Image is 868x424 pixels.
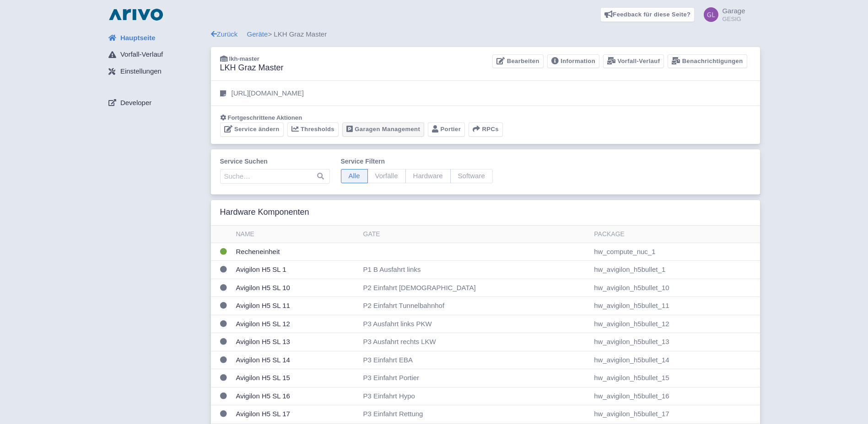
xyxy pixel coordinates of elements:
td: hw_avigilon_h5bullet_15 [590,369,760,387]
label: Service suchen [220,157,330,166]
small: GESIG [722,16,745,22]
a: Benachrichtigungen [668,54,747,69]
td: Avigilon H5 SL 15 [232,369,360,387]
td: Avigilon H5 SL 10 [232,279,360,297]
span: Developer [120,98,151,108]
label: Service filtern [341,157,493,166]
td: hw_avigilon_h5bullet_13 [590,333,760,351]
button: RPCs [469,122,503,137]
span: Vorfälle [367,169,406,183]
a: Service ändern [220,122,284,137]
a: Vorfall-Verlauf [603,54,664,69]
td: P3 Einfahrt Hypo [360,387,591,405]
td: P3 Einfahrt EBA [360,351,591,369]
td: P2 Einfahrt [DEMOGRAPHIC_DATA] [360,279,591,297]
input: Suche… [220,169,330,184]
td: hw_avigilon_h5bullet_16 [590,387,760,405]
span: Alle [341,169,368,183]
td: Avigilon H5 SL 13 [232,333,360,351]
td: Avigilon H5 SL 16 [232,387,360,405]
th: Gate [360,226,591,243]
td: P3 Einfahrt Rettung [360,405,591,424]
td: Avigilon H5 SL 11 [232,297,360,315]
td: P1 B Ausfahrt links [360,261,591,279]
td: P3 Einfahrt Portier [360,369,591,387]
div: > LKH Graz Master [211,29,760,40]
td: hw_avigilon_h5bullet_11 [590,297,760,315]
td: hw_avigilon_h5bullet_10 [590,279,760,297]
span: Einstellungen [120,66,162,77]
td: P3 Ausfahrt rechts LKW [360,333,591,351]
span: Hardware [405,169,451,183]
td: hw_avigilon_h5bullet_17 [590,405,760,424]
span: Vorfall-Verlauf [120,49,163,60]
td: P3 Ausfahrt links PKW [360,315,591,333]
a: Garage GESIG [698,7,745,22]
a: Vorfall-Verlauf [101,46,211,64]
h3: LKH Graz Master [220,63,284,73]
span: Hauptseite [120,33,156,43]
img: logo [107,7,165,22]
td: Avigilon H5 SL 12 [232,315,360,333]
td: hw_compute_nuc_1 [590,243,760,261]
td: hw_avigilon_h5bullet_14 [590,351,760,369]
th: Name [232,226,360,243]
td: P2 Einfahrt Tunnelbahnhof [360,297,591,315]
a: Thresholds [287,122,339,137]
a: Portier [428,122,465,137]
td: hw_avigilon_h5bullet_1 [590,261,760,279]
a: Geräte [247,30,268,38]
a: Developer [101,94,211,111]
span: lkh-master [229,55,259,62]
td: hw_avigilon_h5bullet_12 [590,315,760,333]
h3: Hardware Komponenten [220,207,309,217]
a: Garagen Management [342,122,424,137]
p: [URL][DOMAIN_NAME] [232,88,304,99]
th: Package [590,226,760,243]
span: Software [450,169,493,183]
a: Einstellungen [101,63,211,80]
td: Avigilon H5 SL 17 [232,405,360,424]
span: Garage [722,7,745,15]
td: Recheneinheit [232,243,360,261]
span: Fortgeschrittene Aktionen [228,114,302,121]
a: Zurück [211,30,238,38]
a: Hauptseite [101,29,211,47]
a: Information [547,54,599,69]
td: Avigilon H5 SL 14 [232,351,360,369]
a: Bearbeiten [492,54,543,69]
a: Feedback für diese Seite? [600,7,695,22]
td: Avigilon H5 SL 1 [232,261,360,279]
